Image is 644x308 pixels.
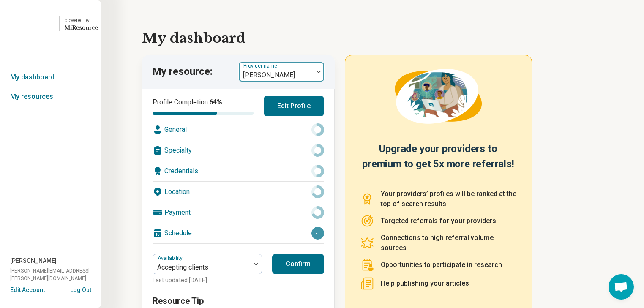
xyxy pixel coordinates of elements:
[10,256,57,265] span: [PERSON_NAME]
[209,98,222,106] span: 64 %
[243,63,279,69] label: Provider name
[264,96,324,116] button: Edit Profile
[272,254,324,274] button: Confirm
[70,286,91,292] button: Log Out
[153,295,324,307] h3: Resource Tip
[153,120,324,140] div: General
[10,267,101,282] span: [PERSON_NAME][EMAIL_ADDRESS][PERSON_NAME][DOMAIN_NAME]
[153,140,324,161] div: Specialty
[153,97,254,115] div: Profile Completion:
[10,286,45,294] button: Edit Account
[65,16,98,24] div: powered by
[381,233,516,253] p: Connections to high referral volume sources
[153,161,324,181] div: Credentials
[153,223,324,243] div: Schedule
[3,14,98,34] a: Geode Healthpowered by
[381,278,469,289] p: Help publishing your articles
[3,14,54,34] img: Geode Health
[381,189,516,209] p: Your providers’ profiles will be ranked at the top of search results
[152,65,213,79] p: My resource:
[153,276,262,285] p: Last updated: [DATE]
[158,255,184,261] label: Availability
[153,182,324,202] div: Location
[142,28,603,48] h1: My dashboard
[381,260,502,270] p: Opportunities to participate in research
[381,216,496,226] p: Targeted referrals for your providers
[609,274,634,300] a: Open chat
[153,202,324,223] div: Payment
[360,141,516,179] h2: Upgrade your providers to premium to get 5x more referrals!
